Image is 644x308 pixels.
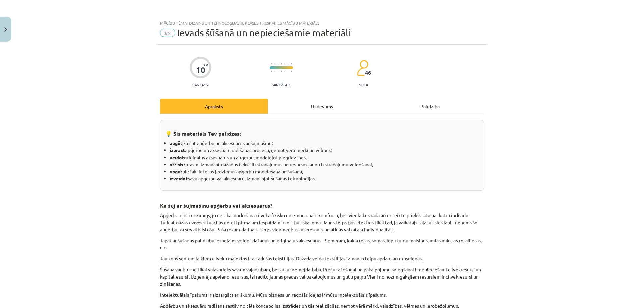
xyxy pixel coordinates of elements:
li: savu apģērbu vai aksesuāru, izmantojot šūšanas tehnoloģijas. [170,175,479,182]
span: #2 [160,29,175,37]
img: icon-short-line-57e1e144782c952c97e751825c79c345078a6d821885a25fce030b3d8c18986b.svg [284,71,285,72]
strong: izveidot [170,175,188,181]
strong: Kā šuj ar šujmašīnu apģērbu vai aksesuārus? [160,202,272,209]
strong: izprast [170,147,185,153]
div: Uzdevums [268,99,376,114]
strong: veidot [170,154,184,160]
p: Tāpat ar šūšanas palīdzību iespējams veidot dažādus un oriģinālus aksesuārus. Piemēram, kakla rot... [160,237,484,251]
div: Palīdzība [376,99,484,114]
img: icon-short-line-57e1e144782c952c97e751825c79c345078a6d821885a25fce030b3d8c18986b.svg [274,63,275,65]
img: icon-short-line-57e1e144782c952c97e751825c79c345078a6d821885a25fce030b3d8c18986b.svg [278,71,278,72]
img: icon-short-line-57e1e144782c952c97e751825c79c345078a6d821885a25fce030b3d8c18986b.svg [281,63,282,65]
strong: apgūt, [170,140,183,146]
li: prasmi izmantot dažādus tekstilizstrādājumus un resursus jaunu izstrādājumu veidošanai; [170,161,479,168]
img: icon-short-line-57e1e144782c952c97e751825c79c345078a6d821885a25fce030b3d8c18986b.svg [281,71,282,72]
p: pilda [357,82,368,87]
strong: apgūt [170,168,182,174]
p: Sarežģīts [272,82,291,87]
img: students-c634bb4e5e11cddfef0936a35e636f08e4e9abd3cc4e673bd6f9a4125e45ecb1.svg [357,60,368,76]
img: icon-close-lesson-0947bae3869378f0d4975bcd49f059093ad1ed9edebbc8119c70593378902aed.svg [4,27,7,32]
p: Jau kopš seniem laikiem cilvēku mājokļos ir atradušās tekstilijas. Dažāda veida tekstilijas izman... [160,255,484,262]
img: icon-short-line-57e1e144782c952c97e751825c79c345078a6d821885a25fce030b3d8c18986b.svg [291,63,292,65]
li: oriģinālus aksesuārus un apģērbu, modelējot piegrieztnes; [170,154,479,161]
img: icon-short-line-57e1e144782c952c97e751825c79c345078a6d821885a25fce030b3d8c18986b.svg [271,63,272,65]
strong: 💡 Šis materiāls Tev palīdzēs: [165,130,241,137]
span: Ievads šūšanā un nepieciešamie materiāli [177,27,351,38]
li: apģērbu un aksesuāru radīšanas procesu, ņemot vērā mērķi un vēlmes; [170,147,479,154]
p: Šūšana var būt ne tikai vaļasprieks savām vajadzībām, bet arī uzņēmējdarbība. Preču ražošanai un ... [160,266,484,287]
span: XP [203,63,208,67]
img: icon-short-line-57e1e144782c952c97e751825c79c345078a6d821885a25fce030b3d8c18986b.svg [278,63,278,65]
div: 10 [196,65,205,75]
img: icon-short-line-57e1e144782c952c97e751825c79c345078a6d821885a25fce030b3d8c18986b.svg [271,71,272,72]
div: Mācību tēma: Dizains un tehnoloģijas 8. klases 1. ieskaites mācību materiāls [160,21,484,25]
p: Saņemsi [190,82,211,87]
img: icon-short-line-57e1e144782c952c97e751825c79c345078a6d821885a25fce030b3d8c18986b.svg [274,71,275,72]
img: icon-short-line-57e1e144782c952c97e751825c79c345078a6d821885a25fce030b3d8c18986b.svg [288,71,288,72]
img: icon-short-line-57e1e144782c952c97e751825c79c345078a6d821885a25fce030b3d8c18986b.svg [291,71,292,72]
li: kā šūt apģērbu un aksesuārus ar šujmašīnu; [170,140,479,147]
li: biežāk lietotos jēdzienus apģērbu modelēšanā un šūšanā; [170,168,479,175]
img: icon-short-line-57e1e144782c952c97e751825c79c345078a6d821885a25fce030b3d8c18986b.svg [284,63,285,65]
p: Apģērbs ir ļoti nozīmīgs, jo ne tikai nodrošina cilvēka fizisko un emocionālo komfortu, bet vienl... [160,212,484,233]
img: icon-short-line-57e1e144782c952c97e751825c79c345078a6d821885a25fce030b3d8c18986b.svg [288,63,288,65]
p: Intelektuālais īpašums ir aizsargāts ar likumu. Mūsu biznesa un radošās idejas ir mūsu intelektuā... [160,291,484,298]
span: 46 [365,70,371,76]
strong: attīstīt [170,161,185,167]
div: Apraksts [160,99,268,114]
